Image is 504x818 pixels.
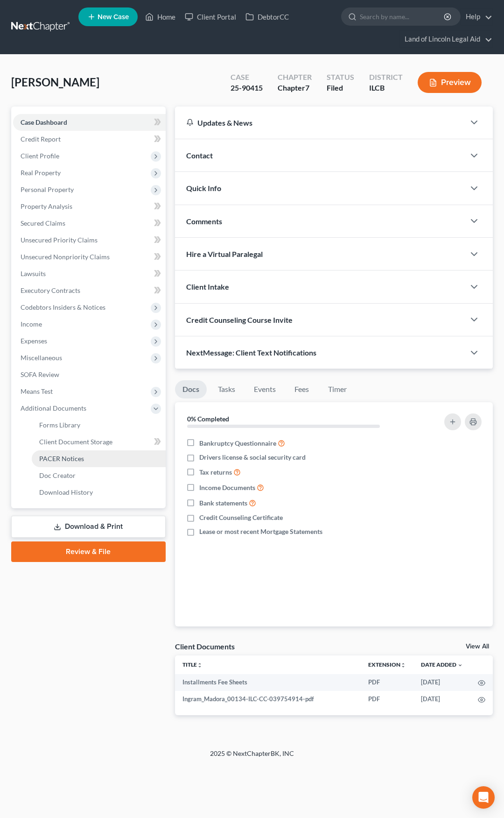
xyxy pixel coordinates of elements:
[11,516,166,538] a: Download & Print
[231,72,263,83] div: Case
[21,169,61,177] span: Real Property
[13,282,166,299] a: Executory Contracts
[199,468,232,477] span: Tax returns
[327,83,354,93] div: Filed
[186,315,293,324] span: Credit Counseling Course Invite
[199,513,283,522] span: Credit Counseling Certificate
[21,370,59,378] span: SOFA Review
[199,483,255,492] span: Income Documents
[39,421,80,429] span: Forms Library
[413,674,470,691] td: [DATE]
[21,219,65,227] span: Secured Claims
[400,31,492,48] a: Land of Lincoln Legal Aid
[21,135,61,143] span: Credit Report
[21,152,59,160] span: Client Profile
[21,404,86,412] span: Additional Documents
[11,75,99,89] span: [PERSON_NAME]
[175,380,207,398] a: Docs
[13,198,166,215] a: Property Analysis
[305,83,309,92] span: 7
[21,202,72,210] span: Property Analysis
[199,498,247,508] span: Bank statements
[421,661,463,668] a: Date Added expand_more
[418,72,482,93] button: Preview
[98,14,129,21] span: New Case
[361,691,413,708] td: PDF
[13,265,166,282] a: Lawsuits
[13,114,166,131] a: Case Dashboard
[32,450,166,467] a: PACER Notices
[175,691,361,708] td: Ingram_Madora_00134-ILC-CC-039754914-pdf
[321,380,354,398] a: Timer
[360,8,445,25] input: Search by name...
[287,380,317,398] a: Fees
[361,674,413,691] td: PDF
[32,417,166,434] a: Forms Library
[21,337,47,345] span: Expenses
[278,83,312,93] div: Chapter
[246,380,283,398] a: Events
[21,185,74,193] span: Personal Property
[21,286,80,294] span: Executory Contracts
[39,455,84,462] span: PACER Notices
[231,83,263,93] div: 25-90415
[461,8,492,25] a: Help
[400,662,406,668] i: unfold_more
[368,661,406,668] a: Extensionunfold_more
[186,118,454,128] div: Updates & News
[39,488,93,496] span: Download History
[199,439,276,448] span: Bankruptcy Questionnaire
[210,380,243,398] a: Tasks
[199,527,322,536] span: Lease or most recent Mortgage Statements
[28,749,476,766] div: 2025 © NextChapterBK, INC
[466,643,489,650] a: View All
[13,232,166,249] a: Unsecured Priority Claims
[21,354,62,362] span: Miscellaneous
[13,249,166,265] a: Unsecured Nonpriority Claims
[186,249,263,258] span: Hire a Virtual Paralegal
[21,320,42,328] span: Income
[369,72,403,83] div: District
[187,415,229,423] strong: 0% Completed
[32,434,166,450] a: Client Document Storage
[175,641,235,651] div: Client Documents
[186,348,316,357] span: NextMessage: Client Text Notifications
[180,8,241,25] a: Client Portal
[13,131,166,148] a: Credit Report
[369,83,403,93] div: ILCB
[21,270,46,277] span: Lawsuits
[186,217,222,226] span: Comments
[32,467,166,484] a: Doc Creator
[32,484,166,501] a: Download History
[327,72,354,83] div: Status
[186,184,221,192] span: Quick Info
[199,453,306,462] span: Drivers license & social security card
[39,471,76,479] span: Doc Creator
[278,72,312,83] div: Chapter
[197,662,203,668] i: unfold_more
[182,661,203,668] a: Titleunfold_more
[140,8,180,25] a: Home
[13,215,166,232] a: Secured Claims
[21,253,110,261] span: Unsecured Nonpriority Claims
[241,8,294,25] a: DebtorCC
[11,541,166,562] a: Review & File
[186,282,229,291] span: Client Intake
[21,236,98,244] span: Unsecured Priority Claims
[413,691,470,708] td: [DATE]
[21,118,67,126] span: Case Dashboard
[457,662,463,668] i: expand_more
[472,786,495,809] div: Open Intercom Messenger
[39,438,112,446] span: Client Document Storage
[21,303,105,311] span: Codebtors Insiders & Notices
[175,674,361,691] td: Installments Fee Sheets
[186,151,213,160] span: Contact
[13,366,166,383] a: SOFA Review
[21,387,53,395] span: Means Test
